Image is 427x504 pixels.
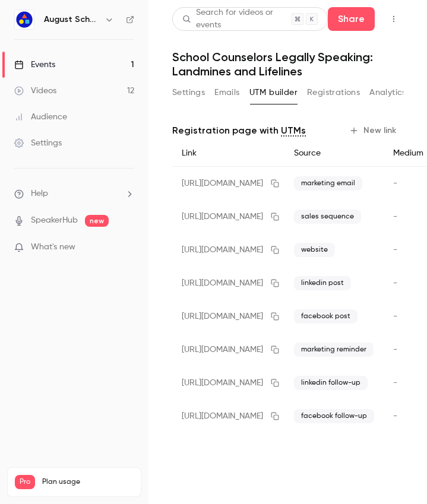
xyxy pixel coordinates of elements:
iframe: Noticeable Trigger [120,242,134,253]
div: Source [284,140,384,167]
span: Plan usage [42,477,134,487]
div: [URL][DOMAIN_NAME] [172,233,284,267]
div: [URL][DOMAIN_NAME] [172,200,284,233]
span: - [393,213,397,221]
button: New link [344,121,403,140]
p: Registration page with [172,123,306,138]
div: [URL][DOMAIN_NAME] [172,366,284,400]
div: Settings [14,137,62,149]
button: Share [328,7,375,31]
button: Registrations [307,83,360,102]
button: UTM builder [249,83,298,102]
div: Link [172,140,284,167]
h1: School Counselors Legally Speaking: Landmines and Lifelines [172,50,403,78]
span: - [393,312,397,321]
span: - [393,345,397,354]
h6: August Schools [44,14,100,26]
li: help-dropdown-opener [14,188,134,200]
div: [URL][DOMAIN_NAME] [172,400,284,433]
button: Settings [172,83,205,102]
div: [URL][DOMAIN_NAME] [172,300,284,333]
div: [URL][DOMAIN_NAME] [172,267,284,300]
span: marketing reminder [294,343,374,357]
span: Pro [15,475,35,489]
a: UTMs [281,123,306,138]
span: - [393,246,397,254]
div: Audience [14,111,67,123]
span: What's new [31,241,75,253]
span: facebook follow-up [294,409,374,423]
span: - [393,412,397,420]
span: marketing email [294,176,362,191]
span: website [294,243,335,257]
span: new [85,215,109,227]
span: linkedin post [294,276,351,290]
span: facebook post [294,309,358,324]
span: sales sequence [294,210,361,224]
div: Videos [14,85,56,97]
div: Events [14,59,55,71]
a: SpeakerHub [31,214,78,227]
img: August Schools [15,10,34,29]
span: - [393,379,397,387]
span: - [393,279,397,287]
span: linkedin follow-up [294,376,368,390]
div: Search for videos or events [182,7,292,31]
div: [URL][DOMAIN_NAME] [172,167,284,201]
div: [URL][DOMAIN_NAME] [172,333,284,366]
button: Analytics [369,83,406,102]
span: - [393,179,397,188]
button: Emails [214,83,239,102]
span: Help [31,188,48,200]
